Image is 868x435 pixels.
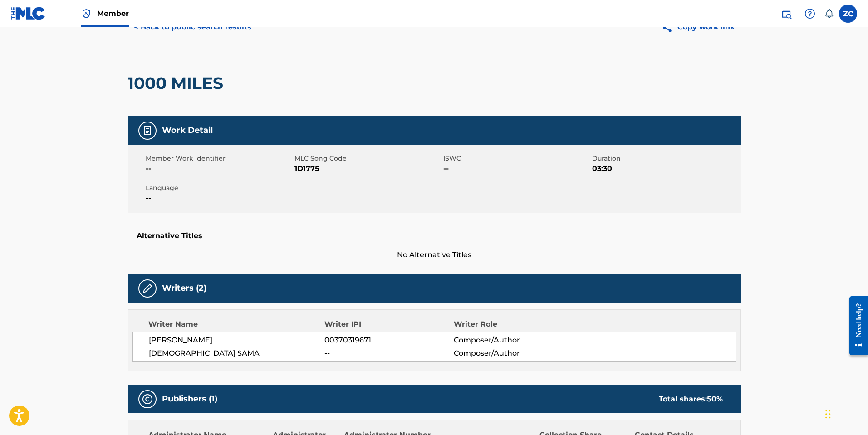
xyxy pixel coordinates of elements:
[324,319,454,330] div: Writer IPI
[659,394,723,405] div: Total shares:
[137,231,732,240] h5: Alternative Titles
[824,9,834,18] div: Notifications
[592,154,739,163] span: Duration
[128,16,258,39] button: < Back to public search results
[825,401,831,428] div: Drag
[662,22,677,33] img: Copy work link
[454,348,571,359] span: Composer/Author
[148,319,325,330] div: Writer Name
[81,8,92,19] img: Top Rightsholder
[162,283,206,293] h5: Writers (2)
[655,16,741,39] button: Copy work link
[707,395,723,403] span: 50 %
[162,394,217,404] h5: Publishers (1)
[781,8,792,19] img: search
[454,319,571,330] div: Writer Role
[443,154,590,163] span: ISWC
[142,394,153,405] img: Publishers
[324,348,453,359] span: --
[443,163,590,174] span: --
[149,348,325,359] span: [DEMOGRAPHIC_DATA] SAMA
[128,73,228,93] h2: 1000 MILES
[839,5,857,23] div: User Menu
[128,249,741,260] span: No Alternative Titles
[11,7,46,20] img: MLC Logo
[146,183,292,193] span: Language
[294,163,441,174] span: 1D1775
[454,335,571,346] span: Composer/Author
[592,163,739,174] span: 03:30
[142,125,153,136] img: Work Detail
[823,391,868,435] iframe: Chat Widget
[801,5,819,23] div: Help
[142,283,153,294] img: Writers
[146,154,292,163] span: Member Work Identifier
[294,154,441,163] span: MLC Song Code
[146,163,292,174] span: --
[324,335,453,346] span: 00370319671
[146,193,292,204] span: --
[777,5,795,23] a: Public Search
[162,125,213,136] h5: Work Detail
[804,8,815,19] img: help
[97,8,129,19] span: Member
[149,335,325,346] span: [PERSON_NAME]
[843,289,868,362] iframe: Resource Center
